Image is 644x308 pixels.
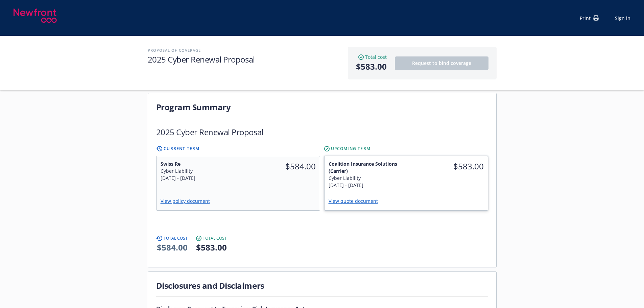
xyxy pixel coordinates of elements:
span: Total cost [365,53,387,61]
h1: 2025 Cyber Renewal Proposal [148,54,341,65]
span: Coalition Insurance Solutions (Carrier) [329,160,402,174]
span: $583.00 [196,241,227,254]
span: $583.00 [356,61,387,73]
span: Upcoming Term [331,146,371,152]
button: Request to bind coverage [395,56,488,70]
h2: Proposal of coverage [148,47,341,54]
span: Total cost [203,235,227,241]
div: Cyber Liability [329,174,402,182]
div: Cyber Liability [161,167,234,174]
span: Swiss Re [161,160,234,167]
span: Total cost [164,235,188,241]
h1: 2025 Cyber Renewal Proposal [156,126,263,138]
span: $583.00 [410,160,484,172]
span: Current Term [164,146,199,152]
span: $584.00 [156,241,188,254]
div: Print [580,15,599,22]
span: $584.00 [242,160,316,172]
h1: Disclosures and Disclaimers [156,280,488,291]
span: Request to bind coverage [412,60,471,66]
a: View quote document [329,198,383,204]
h1: Program Summary [156,101,488,113]
div: [DATE] - [DATE] [329,182,402,189]
a: Sign in [615,15,630,22]
a: View policy document [161,198,215,204]
div: [DATE] - [DATE] [161,174,234,182]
